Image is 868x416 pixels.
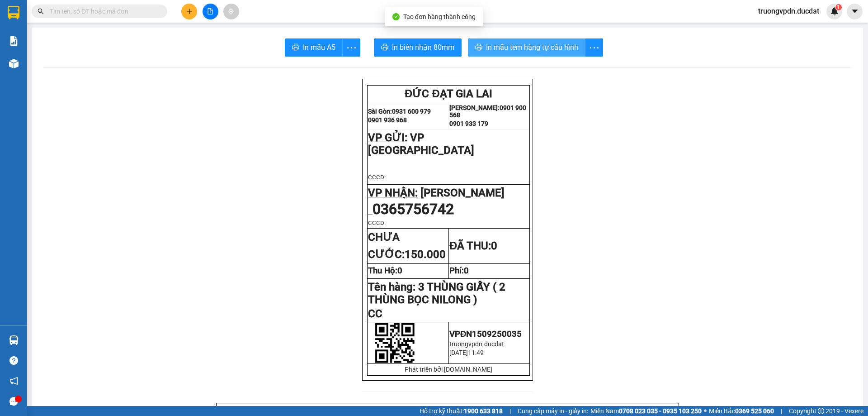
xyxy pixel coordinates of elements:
[830,7,839,15] img: icon-new-feature
[835,4,842,10] sup: 1
[292,43,299,52] span: printer
[709,406,774,416] span: Miền Bắc
[368,131,407,144] span: VP GỬI:
[368,281,505,306] span: Tên hàng:
[38,8,44,14] span: search
[468,38,585,57] button: printerIn mẫu tem hàng tự cấu hình
[343,42,360,53] span: more
[486,42,578,53] span: In mẫu tem hàng tự cấu hình
[228,8,234,14] span: aim
[50,6,156,16] input: Tìm tên, số ĐT hoặc mã đơn
[9,59,19,68] img: warehouse-icon
[392,13,400,20] span: check-circle
[735,407,774,415] strong: 0369 525 060
[449,120,488,127] strong: 0901 933 179
[9,397,18,406] span: message
[847,4,863,19] button: caret-down
[704,409,707,413] span: ⚪️
[368,266,402,276] strong: Thu Hộ:
[285,38,343,57] button: printerIn mẫu A5
[491,239,497,252] span: 0
[449,349,468,356] span: [DATE]
[475,43,482,52] span: printer
[468,349,484,356] span: 11:49
[207,8,213,14] span: file-add
[837,4,840,10] span: 1
[375,323,415,363] img: qr-code
[368,131,474,157] span: VP [GEOGRAPHIC_DATA]
[585,38,603,57] button: more
[464,266,469,276] span: 0
[509,406,511,416] span: |
[420,186,505,199] span: [PERSON_NAME]
[368,108,392,115] strong: Sài Gòn:
[590,406,702,416] span: Miền Nam
[368,363,530,375] td: Phát triển bởi [DOMAIN_NAME]
[368,231,446,261] strong: CHƯA CƯỚC:
[449,266,469,276] strong: Phí:
[374,38,462,57] button: printerIn biên nhận 80mm
[381,43,388,52] span: printer
[781,406,782,416] span: |
[851,7,859,15] span: caret-down
[368,186,418,199] span: VP NHẬN:
[9,377,18,385] span: notification
[619,407,702,415] strong: 0708 023 035 - 0935 103 250
[449,340,504,348] span: truongvpdn.ducdat
[405,87,492,100] span: ĐỨC ĐẠT GIA LAI
[449,329,522,339] span: VPĐN1509250035
[420,406,503,416] span: Hỗ trợ kỹ thuật:
[405,248,446,261] span: 150.000
[751,5,826,17] span: truongvpdn.ducdat
[464,407,503,415] strong: 1900 633 818
[392,108,431,115] strong: 0931 600 979
[9,335,19,345] img: warehouse-icon
[223,4,239,19] button: aim
[368,220,386,226] span: CCCD:
[397,266,402,276] span: 0
[181,4,197,19] button: plus
[8,6,19,19] img: logo-vxr
[368,174,386,181] span: CCCD:
[203,4,218,19] button: file-add
[818,408,824,414] span: copyright
[9,36,19,46] img: solution-icon
[449,239,497,252] strong: ĐÃ THU:
[518,406,588,416] span: Cung cấp máy in - giấy in:
[392,42,454,53] span: In biên nhận 80mm
[373,201,454,218] span: 0365756742
[9,356,18,365] span: question-circle
[186,8,193,14] span: plus
[449,104,500,111] strong: [PERSON_NAME]:
[368,281,505,306] span: 3 THÙNG GIẤY ( 2 THÙNG BỌC NILONG )
[368,307,382,320] span: CC
[342,38,360,57] button: more
[303,42,335,53] span: In mẫu A5
[403,13,476,20] span: Tạo đơn hàng thành công
[368,116,407,124] strong: 0901 936 968
[449,104,526,119] strong: 0901 900 568
[585,42,603,53] span: more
